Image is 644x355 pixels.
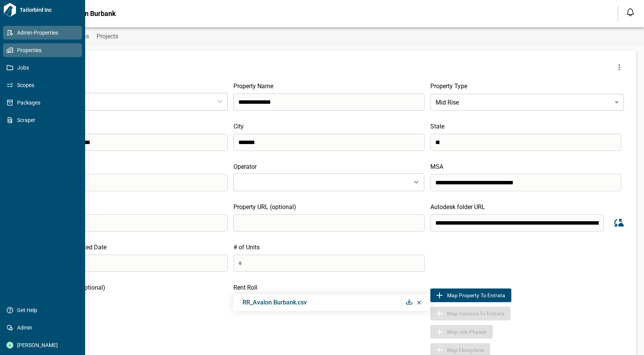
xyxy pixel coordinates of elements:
[3,61,82,74] a: Jobs
[13,341,75,349] span: [PERSON_NAME]
[3,113,82,127] a: Scraper
[435,291,444,300] img: Map to Entrata
[3,43,82,57] a: Properties
[233,123,244,130] span: City
[430,123,444,130] span: State
[13,116,75,124] span: Scraper
[233,94,424,111] input: search
[3,96,82,109] a: Packages
[13,81,75,89] span: Scopes
[233,244,260,251] span: # of Units
[233,284,257,291] span: Rent Roll
[430,82,467,90] span: Property Type
[37,134,228,151] input: search
[37,255,228,272] input: search
[17,6,82,14] span: Tailorbird Inc
[624,6,636,18] button: Open notification feed
[13,29,75,36] span: Admin-Properties
[37,214,228,231] input: search
[430,203,485,211] span: Autodesk folder URL
[3,78,82,92] a: Scopes
[97,33,118,40] span: Projects
[3,321,82,334] a: Admin
[233,82,273,90] span: Property Name
[609,214,627,231] button: Sync data from Autodesk
[13,324,75,331] span: Admin
[411,177,422,187] button: Open
[37,174,228,191] input: search
[612,60,627,75] button: more
[13,99,75,106] span: Packages
[430,288,511,302] button: Map to EntrataMap Property to Entrata
[243,299,307,306] span: RR_Avalon Burbank.csv
[430,163,443,170] span: MSA
[430,92,624,113] div: Mid Rise
[233,163,257,170] span: Operator
[13,64,75,71] span: Jobs
[233,203,296,211] span: Property URL (optional)
[20,27,644,46] div: base tabs
[430,174,621,191] input: search
[13,306,75,314] span: Get Help
[13,46,75,54] span: Properties
[233,134,424,151] input: search
[233,214,424,231] input: search
[430,214,604,231] input: search
[3,26,82,40] a: Admin-Properties
[430,134,621,151] input: search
